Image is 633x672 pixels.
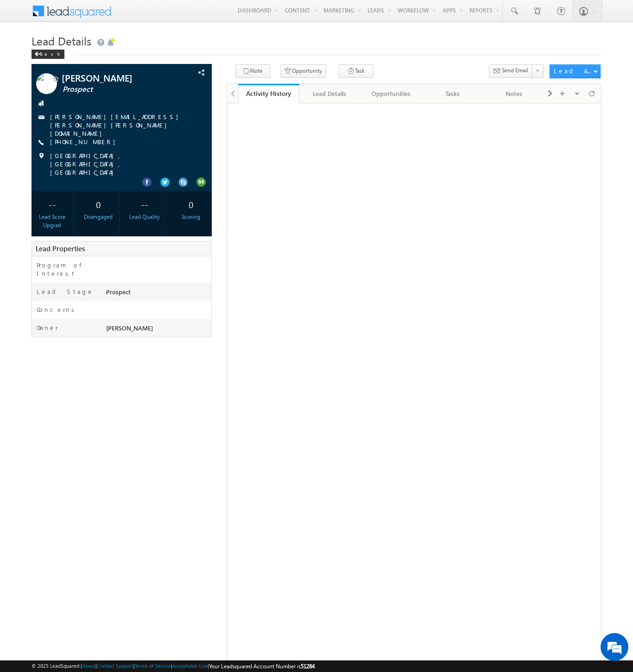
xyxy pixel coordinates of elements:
a: Lead Details [299,84,361,103]
div: Disengaged [80,213,117,221]
a: About [82,663,95,669]
div: Notes [491,88,536,99]
div: 0 [80,196,117,213]
span: Lead Properties [36,244,85,253]
a: Terms of Service [135,663,171,669]
span: [GEOGRAPHIC_DATA], [GEOGRAPHIC_DATA], [GEOGRAPHIC_DATA] [50,152,195,177]
a: Contact Support [97,663,133,669]
a: Notes [483,84,544,103]
a: Acceptable Use [172,663,208,669]
span: Prospect [63,85,174,94]
label: Lead Stage [37,287,94,296]
div: Activity History [245,89,292,98]
div: Scoring [172,213,209,221]
label: Program of Interest [37,261,97,278]
div: 0 [172,196,209,213]
span: [PERSON_NAME] [106,324,153,332]
a: Tasks [422,84,483,103]
span: Send Email [502,66,528,75]
div: Lead Details [307,88,352,99]
a: Back [32,49,69,57]
span: Your Leadsquared Account Number is [209,663,315,670]
span: Lead Details [32,33,91,48]
span: [PHONE_NUMBER] [50,138,120,147]
a: Activity History [238,84,299,103]
div: -- [34,196,70,213]
div: Lead Actions [554,67,593,75]
button: Task [339,64,373,78]
button: Note [235,64,270,78]
div: Lead Quality [127,213,163,221]
span: 51284 [301,663,315,670]
div: Back [32,50,64,59]
span: [PERSON_NAME] [62,73,173,82]
span: © 2025 LeadSquared | | | | | [32,662,315,671]
a: [PERSON_NAME][EMAIL_ADDRESS][PERSON_NAME][PERSON_NAME][DOMAIN_NAME] [50,113,183,137]
button: Lead Actions [550,64,601,78]
div: -- [127,196,163,213]
label: Owner [37,323,58,332]
a: Opportunities [361,84,422,103]
div: Opportunities [368,88,414,99]
div: Lead Score Upgrad [34,213,70,229]
button: Opportunity [280,64,326,78]
label: Concerns [37,305,78,314]
div: Tasks [430,88,475,99]
div: Prospect [104,287,211,300]
button: Send Email [489,64,532,78]
img: Profile photo [36,73,57,97]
